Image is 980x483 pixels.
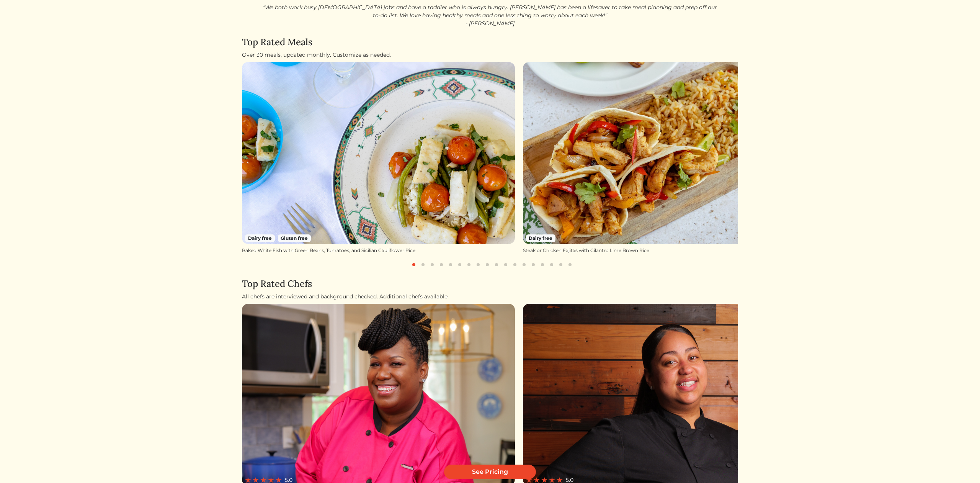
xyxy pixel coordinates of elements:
[534,477,540,483] img: red_star-5cc96fd108c5e382175c3007810bf15d673b234409b64feca3859e161d9d1ec7.svg
[526,477,532,483] img: red_star-5cc96fd108c5e382175c3007810bf15d673b234409b64feca3859e161d9d1ec7.svg
[260,3,720,28] p: "We both work busy [DEMOGRAPHIC_DATA] jobs and have a toddler who is always hungry. [PERSON_NAME]...
[278,234,311,242] span: Gluten free
[245,477,251,483] img: red_star-5cc96fd108c5e382175c3007810bf15d673b234409b64feca3859e161d9d1ec7.svg
[242,62,515,244] img: Baked White Fish with Green Beans, Tomatoes, and Sicilian Cauliflower Rice
[268,477,274,483] img: red_star-5cc96fd108c5e382175c3007810bf15d673b234409b64feca3859e161d9d1ec7.svg
[276,477,282,483] img: red_star-5cc96fd108c5e382175c3007810bf15d673b234409b64feca3859e161d9d1ec7.svg
[242,37,738,48] h4: Top Rated Meals
[253,477,259,483] img: red_star-5cc96fd108c5e382175c3007810bf15d673b234409b64feca3859e161d9d1ec7.svg
[523,62,796,244] img: Steak or Chicken Fajitas with Cilantro Lime Brown Rice
[260,477,266,483] img: red_star-5cc96fd108c5e382175c3007810bf15d673b234409b64feca3859e161d9d1ec7.svg
[242,247,515,254] div: Baked White Fish with Green Beans, Tomatoes, and Sicilian Cauliflower Rice
[549,477,555,483] img: red_star-5cc96fd108c5e382175c3007810bf15d673b234409b64feca3859e161d9d1ec7.svg
[245,234,275,242] span: Dairy free
[557,477,563,483] img: red_star-5cc96fd108c5e382175c3007810bf15d673b234409b64feca3859e161d9d1ec7.svg
[523,247,796,254] div: Steak or Chicken Fajitas with Cilantro Lime Brown Rice
[242,278,738,290] h4: Top Rated Chefs
[242,293,738,301] div: All chefs are interviewed and background checked. Additional chefs available.
[242,51,738,59] div: Over 30 meals, updated monthly. Customize as needed.
[541,477,547,483] img: red_star-5cc96fd108c5e382175c3007810bf15d673b234409b64feca3859e161d9d1ec7.svg
[444,465,536,479] a: See Pricing
[526,234,556,242] span: Dairy free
